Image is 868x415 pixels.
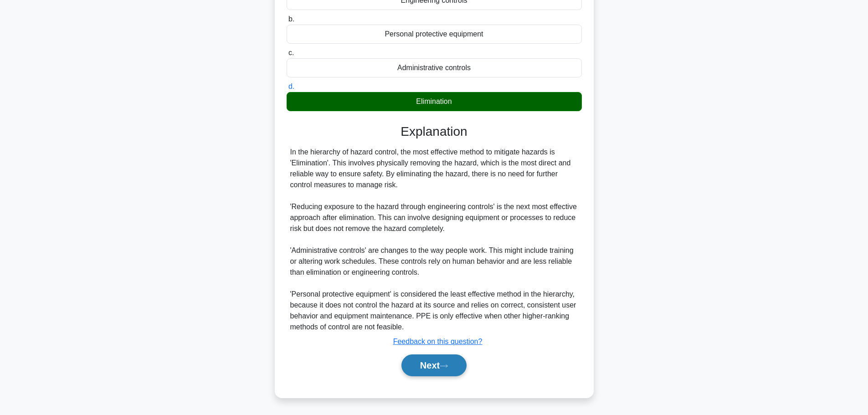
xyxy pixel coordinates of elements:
button: Next [401,354,467,376]
div: In the hierarchy of hazard control, the most effective method to mitigate hazards is 'Elimination... [290,147,578,333]
span: d. [288,82,294,90]
div: Elimination [287,92,582,111]
span: c. [288,49,294,56]
h3: Explanation [292,124,576,139]
div: Personal protective equipment [287,25,582,44]
a: Feedback on this question? [393,338,483,345]
span: b. [288,15,294,23]
div: Administrative controls [287,58,582,77]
